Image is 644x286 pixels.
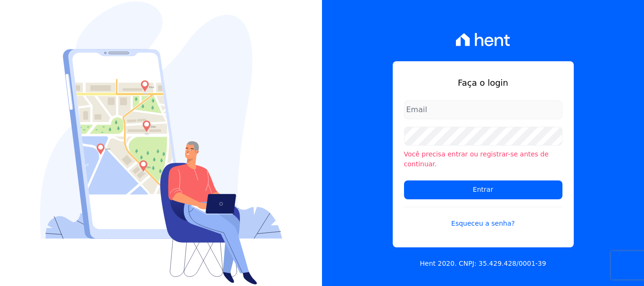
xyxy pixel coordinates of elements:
[404,76,562,89] h1: Faça o login
[420,259,546,269] p: Hent 2020. CNPJ: 35.429.428/0001-39
[404,100,562,119] input: Email
[404,180,562,199] input: Entrar
[404,149,562,169] li: Você precisa entrar ou registrar-se antes de continuar.
[404,207,562,229] a: Esqueceu a senha?
[40,1,282,285] img: Login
